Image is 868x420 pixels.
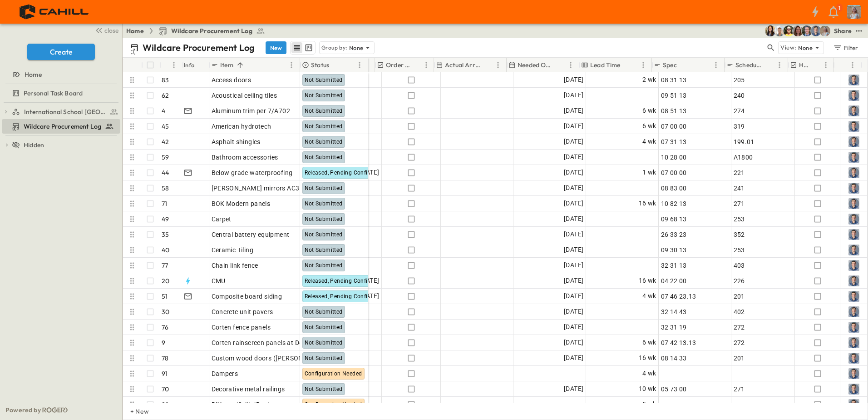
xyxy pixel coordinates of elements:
div: # [159,58,182,72]
span: Not Submitted [305,386,343,392]
div: Share [834,26,852,35]
span: Dampers [212,369,238,378]
p: 58 [162,184,169,193]
div: Owner [833,58,861,72]
span: Not Submitted [305,154,343,160]
p: Wildcare Procurement Log [143,41,255,54]
img: Profile Picture [848,291,859,302]
span: Configuration Needed [305,401,362,408]
span: 16 wk [639,198,656,209]
img: Profile Picture [848,136,859,147]
span: 403 [734,261,745,270]
button: Menu [847,60,858,70]
p: Group by: [321,43,347,52]
p: 42 [162,137,169,146]
span: 199.01 [734,137,755,146]
span: 6 wk [642,121,656,131]
div: Personal Task Boardtest [2,86,120,100]
span: Personal Task Board [24,89,83,98]
button: Menu [820,60,831,70]
button: Menu [493,60,503,70]
span: 07 00 00 [661,122,687,131]
p: Spec [663,60,677,70]
div: International School San Franciscotest [2,105,120,119]
img: Profile Picture [848,183,859,194]
p: 9 [162,338,165,347]
img: Kirsten Gregory (kgregory@cahill-sf.com) [792,25,803,36]
span: Not Submitted [305,200,343,207]
button: Sort [764,60,774,70]
img: Profile Picture [848,198,859,209]
span: 09 30 13 [661,245,687,255]
span: Not Submitted [305,108,343,114]
img: Profile Picture [848,152,859,163]
p: 1 [838,5,840,12]
span: 10 82 13 [661,199,687,208]
span: [DATE] [564,90,583,100]
img: Kim Bowen (kbowen@cahill-sf.com) [765,25,776,36]
span: [DATE] [564,105,583,116]
span: 05 73 00 [661,385,687,394]
button: Sort [622,60,632,70]
p: Hot? [799,60,811,70]
button: Menu [168,60,179,70]
img: Hunter Mahan (hmahan@cahill-sf.com) [774,25,785,36]
button: Sort [331,60,341,70]
span: Concrete unit pavers [212,307,273,316]
p: Order Confirmed? [386,60,412,70]
span: Not Submitted [305,92,343,99]
a: Personal Task Board [2,87,118,100]
button: Sort [813,60,823,70]
p: Actual Arrival [445,60,481,70]
p: 49 [162,215,169,224]
img: Jared Salin (jsalin@cahill-sf.com) [801,25,812,36]
span: 205 [734,75,745,85]
span: [DATE] [564,152,583,162]
span: 04 22 00 [661,276,687,285]
p: 83 [162,75,169,85]
p: None [798,43,813,52]
div: Filter [833,43,858,53]
div: Wildcare Procurement Logtest [2,119,120,134]
span: [DATE] [564,337,583,348]
span: Not Submitted [305,123,343,130]
span: Ceramic Tiling [212,245,254,255]
button: Create [27,44,95,60]
span: [DATE] [564,275,583,286]
span: Central battery equipment [212,230,290,239]
button: Sort [483,60,493,70]
span: Below grade waterproofing [212,168,293,177]
span: Corten fence panels [212,323,271,332]
button: Menu [710,60,721,70]
img: Profile Picture [848,322,859,333]
span: Wildcare Procurement Log [24,122,101,131]
img: Profile Picture [848,337,859,348]
span: 253 [734,245,745,255]
span: 09 51 13 [661,91,687,100]
span: [DATE] [564,306,583,317]
span: [DATE] [564,229,583,240]
span: [DATE] [564,384,583,394]
span: [DATE] [564,167,583,178]
button: Menu [774,60,785,70]
span: 16 wk [639,353,656,363]
span: 07 46 23.13 [661,292,696,301]
span: 253 [734,215,745,224]
button: Menu [354,60,365,70]
span: Bathroom accessories [212,153,278,162]
button: Menu [638,60,649,70]
span: Diffuser/Grille/Registers [212,400,284,409]
span: [DATE] [564,183,583,193]
span: 08 14 33 [661,354,687,363]
img: Profile Picture [848,90,859,101]
span: Not Submitted [305,324,343,330]
button: Sort [837,60,847,70]
p: Item [220,60,233,70]
span: [DATE] [360,167,379,178]
img: Profile Picture [848,105,859,116]
button: kanban view [303,42,314,53]
span: [DATE] [360,275,379,286]
span: [DATE] [564,291,583,301]
img: Profile Picture [848,399,859,410]
span: Access doors [212,75,252,85]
